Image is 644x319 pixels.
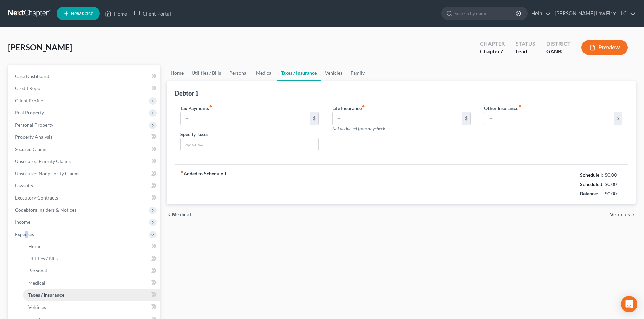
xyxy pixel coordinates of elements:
span: New Case [71,11,93,16]
a: Property Analysis [9,131,160,143]
button: Vehicles chevron_right [610,212,636,217]
i: fiber_manual_record [362,105,365,108]
span: Not deducted from paycheck [332,126,385,131]
label: Other Insurance [484,105,522,112]
button: chevron_left Medical [167,212,191,217]
a: Taxes / Insurance [23,289,160,301]
a: Secured Claims [9,143,160,155]
span: Vehicles [28,304,46,310]
input: -- [333,112,462,125]
a: Unsecured Priority Claims [9,155,160,167]
div: District [546,40,571,48]
i: chevron_left [167,212,172,217]
span: Personal Property [15,122,53,128]
div: $0.00 [605,190,623,197]
div: Chapter [480,40,505,48]
span: Secured Claims [15,146,47,152]
div: Open Intercom Messenger [621,296,637,312]
a: Vehicles [23,301,160,313]
span: Case Dashboard [15,73,49,79]
span: Lawsuits [15,183,33,188]
i: fiber_manual_record [209,105,212,108]
span: Property Analysis [15,134,52,140]
div: $0.00 [605,171,623,178]
span: Utilities / Bills [28,256,58,261]
span: Personal [28,268,47,273]
div: Chapter [480,48,505,55]
span: Expenses [15,231,34,237]
a: Home [167,65,188,81]
div: GANB [546,48,571,55]
span: Income [15,219,30,225]
input: Search by name... [455,7,517,20]
label: Tax Payments [180,105,212,112]
div: Status [516,40,535,48]
span: Credit Report [15,85,44,91]
span: Medical [172,212,191,217]
label: Specify Taxes [180,131,208,138]
button: Preview [581,40,628,55]
span: Client Profile [15,98,43,103]
a: [PERSON_NAME] Law Firm, LLC [551,7,636,20]
a: Personal [225,65,252,81]
a: Lawsuits [9,180,160,192]
a: Help [528,7,551,20]
strong: Schedule I: [580,172,603,178]
div: $0.00 [605,181,623,188]
div: $ [310,112,318,125]
input: -- [484,112,614,125]
span: [PERSON_NAME] [8,42,72,52]
a: Utilities / Bills [23,252,160,265]
a: Medical [23,277,160,289]
a: Medical [252,65,277,81]
i: fiber_manual_record [180,170,184,174]
a: Taxes / Insurance [277,65,321,81]
span: Home [28,243,41,249]
a: Personal [23,265,160,277]
strong: Balance: [580,191,598,196]
strong: Added to Schedule J [180,170,226,198]
div: $ [614,112,622,125]
label: Life Insurance [332,105,365,112]
a: Utilities / Bills [188,65,225,81]
a: Unsecured Nonpriority Claims [9,167,160,180]
a: Executory Contracts [9,192,160,204]
a: Home [102,7,130,20]
div: $ [462,112,470,125]
div: Lead [516,48,535,55]
span: Medical [28,280,45,286]
i: fiber_manual_record [518,105,522,108]
a: Vehicles [321,65,347,81]
span: Codebtors Insiders & Notices [15,207,76,213]
span: Vehicles [610,212,630,217]
span: Unsecured Priority Claims [15,158,71,164]
a: Credit Report [9,82,160,95]
span: Executory Contracts [15,195,58,201]
a: Family [347,65,369,81]
span: Taxes / Insurance [28,292,64,298]
a: Case Dashboard [9,70,160,82]
a: Home [23,240,160,252]
i: chevron_right [630,212,636,217]
strong: Schedule J: [580,181,604,187]
input: Specify... [181,138,318,151]
span: Unsecured Nonpriority Claims [15,170,79,176]
span: Real Property [15,110,44,115]
input: -- [181,112,310,125]
div: Debtor 1 [175,89,198,97]
a: Client Portal [130,7,174,20]
span: 7 [500,48,503,54]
